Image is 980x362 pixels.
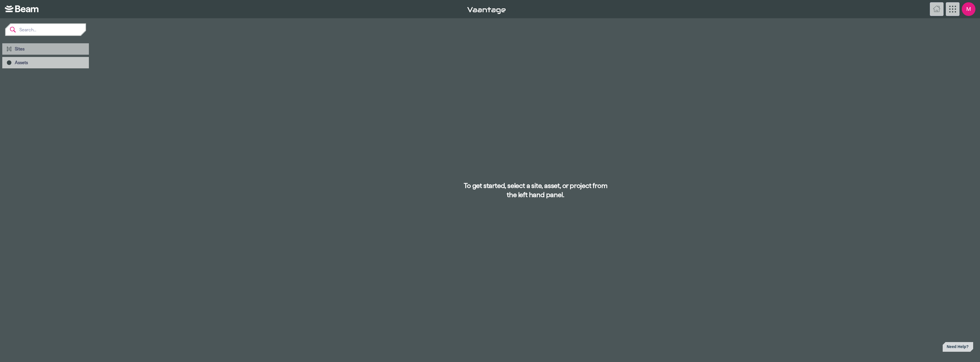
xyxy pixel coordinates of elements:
img: Beam - Home [5,5,38,12]
span: M [962,2,975,16]
img: Vaantage - Home [467,7,506,14]
input: Search... [16,24,85,35]
button: Home [930,2,944,16]
iframe: Help widget launcher [931,340,975,356]
h2: To get started, select a site, asset, or project from the left hand panel. [460,181,611,199]
span: Assets [15,60,28,65]
div: v 1.3.0 [467,6,928,13]
div: Account Menu [962,2,975,16]
button: App Menu [946,2,959,16]
span: Sites [15,46,24,51]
